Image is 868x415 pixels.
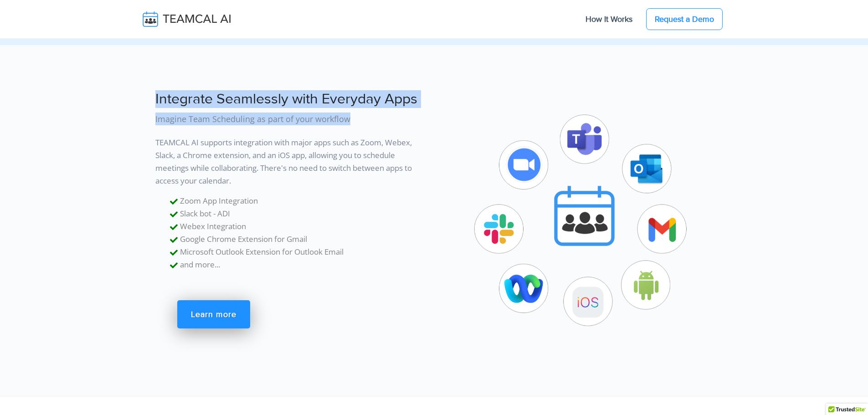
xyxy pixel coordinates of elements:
p: Imagine Team Scheduling as part of your workflow [155,113,429,125]
a: How It Works [576,10,642,29]
img: pic [468,108,700,341]
li: Zoom App Integration [170,195,429,207]
p: TEAMCAL AI supports integration with major apps such as Zoom, Webex, Slack, a Chrome extension, a... [155,133,429,187]
a: Request a Demo [646,8,723,30]
li: Webex Integration [170,220,429,233]
li: and more... [170,258,429,271]
a: Learn more [177,300,250,328]
h2: Integrate Seamlessly with Everyday Apps [155,91,429,108]
li: Microsoft Outlook Extension for Outlook Email [170,246,429,258]
li: Google Chrome Extension for Gmail [170,233,429,246]
li: Slack bot - ADI [170,207,429,220]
